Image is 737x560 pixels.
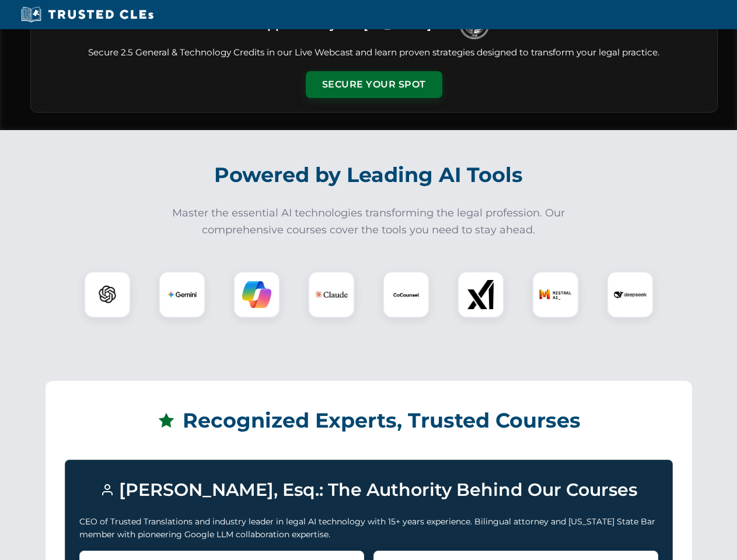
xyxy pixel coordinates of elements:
[90,278,124,311] img: ChatGPT Logo
[233,271,280,318] div: Copilot
[532,271,579,318] div: Mistral AI
[79,515,658,541] p: CEO of Trusted Translations and industry leader in legal AI technology with 15+ years experience....
[607,271,654,318] div: DeepSeek
[45,46,703,60] p: Secure 2.5 General & Technology Credits in our Live Webcast and learn proven strategies designed ...
[18,6,157,23] img: Trusted CLEs
[242,280,271,309] img: Copilot Logo
[383,271,429,318] div: CoCounsel
[306,71,442,98] button: Secure Your Spot
[79,474,658,506] h3: [PERSON_NAME], Esq.: The Authority Behind Our Courses
[46,155,692,195] h2: Powered by Leading AI Tools
[315,278,348,311] img: Claude Logo
[614,278,647,311] img: DeepSeek Logo
[167,280,197,309] img: Gemini Logo
[308,271,355,318] div: Claude
[165,205,573,239] p: Master the essential AI technologies transforming the legal profession. Our comprehensive courses...
[65,400,673,441] h2: Recognized Experts, Trusted Courses
[466,280,495,309] img: xAI Logo
[539,278,572,311] img: Mistral AI Logo
[84,271,131,318] div: ChatGPT
[457,271,504,318] div: xAI
[392,280,421,309] img: CoCounsel Logo
[159,271,205,318] div: Gemini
